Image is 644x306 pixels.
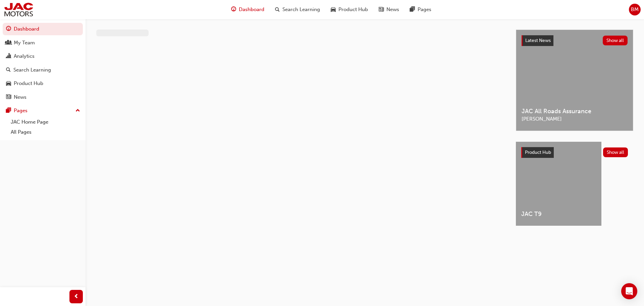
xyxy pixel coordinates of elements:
div: Analytics [14,52,35,60]
a: news-iconNews [373,3,405,16]
a: JAC T9 [516,142,601,226]
button: Pages [3,104,83,117]
button: DashboardMy TeamAnalyticsSearch LearningProduct HubNews [3,21,83,104]
span: search-icon [275,5,280,14]
div: Pages [14,107,28,115]
span: up-icon [75,106,80,115]
img: jac-portal [3,2,34,17]
span: news-icon [6,94,11,100]
span: news-icon [379,5,384,14]
span: guage-icon [6,26,11,32]
div: Open Intercom Messenger [621,283,637,299]
span: chart-icon [6,53,11,59]
div: Product Hub [14,80,43,87]
button: Show all [603,36,628,45]
a: All Pages [8,127,83,137]
a: guage-iconDashboard [226,3,270,16]
a: JAC Home Page [8,117,83,127]
a: My Team [3,37,83,49]
span: pages-icon [410,5,415,14]
button: BM [629,4,641,15]
span: search-icon [6,67,11,73]
a: Dashboard [3,23,83,35]
a: Latest NewsShow all [522,35,628,46]
span: guage-icon [231,5,236,14]
span: Dashboard [239,6,264,13]
a: News [3,91,83,103]
div: Search Learning [13,66,51,74]
a: search-iconSearch Learning [270,3,325,16]
span: News [386,6,399,13]
span: [PERSON_NAME] [522,115,628,123]
span: Latest News [525,38,551,43]
span: Product Hub [525,149,551,155]
span: JAC T9 [521,210,596,218]
span: people-icon [6,40,11,46]
a: Analytics [3,50,83,62]
div: My Team [14,39,35,47]
span: Product Hub [338,6,368,13]
button: Show all [603,147,628,157]
span: Pages [418,6,431,13]
a: car-iconProduct Hub [325,3,373,16]
div: News [14,93,26,101]
span: car-icon [6,81,11,87]
a: pages-iconPages [405,3,437,16]
a: Product Hub [3,77,83,90]
span: car-icon [331,5,336,14]
a: Latest NewsShow allJAC All Roads Assurance[PERSON_NAME] [516,30,633,131]
span: BM [631,6,639,13]
a: Search Learning [3,64,83,76]
span: pages-icon [6,108,11,114]
span: prev-icon [74,293,79,301]
span: Search Learning [282,6,320,13]
span: JAC All Roads Assurance [522,107,628,115]
a: Product HubShow all [521,147,628,158]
